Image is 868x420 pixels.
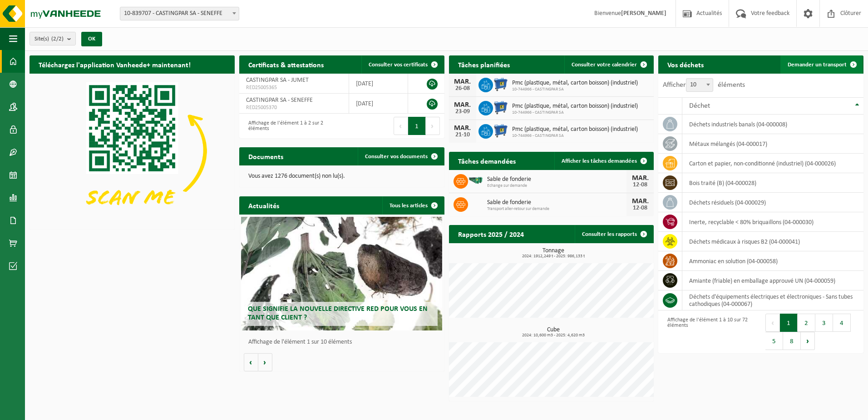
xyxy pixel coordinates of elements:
[361,55,444,74] a: Consulter vos certificats
[631,205,649,211] div: 12-08
[449,152,525,170] h2: Tâches demandées
[512,103,638,110] span: Pmc (plastique, métal, carton boisson) (industriel)
[801,332,815,350] button: Next
[449,225,533,243] h2: Rapports 2025 / 2024
[765,332,783,350] button: 5
[394,117,408,135] button: Previous
[246,104,342,111] span: RED25005370
[621,10,666,17] strong: [PERSON_NAME]
[81,32,102,46] button: OK
[349,74,408,94] td: [DATE]
[682,193,863,212] td: déchets résiduels (04-000029)
[788,62,847,68] span: Demander un transport
[365,154,428,160] span: Consulter vos documents
[454,109,472,115] div: 23-09
[426,117,440,135] button: Next
[454,333,654,338] span: 2024: 10,600 m3 - 2025: 4,620 m3
[765,314,780,332] button: Previous
[248,305,428,321] span: Que signifie la nouvelle directive RED pour vous en tant que client ?
[35,32,64,46] span: Site(s)
[631,198,649,205] div: MAR.
[369,62,428,68] span: Consulter vos certificats
[512,87,638,92] span: 10-744966 - CASTINGPAR SA
[512,80,638,87] span: Pmc (plastique, métal, carton boisson) (industriel)
[454,78,472,85] div: MAR.
[663,81,745,89] label: Afficher éléments
[30,32,76,45] button: Site(s)(2/2)
[575,225,653,243] a: Consulter les rapports
[512,133,638,139] span: 10-744966 - CASTINGPAR SA
[780,314,798,332] button: 1
[244,353,258,371] button: Vorige
[682,251,863,271] td: Ammoniac en solution (04-000058)
[686,79,713,91] span: 10
[512,126,638,133] span: Pmc (plastique, métal, carton boisson) (industriel)
[658,55,713,73] h2: Vos déchets
[120,7,239,20] span: 10-839707 - CASTINGPAR SA - SENEFFE
[487,176,627,183] span: Sable de fonderie
[358,147,444,165] a: Consulter vos documents
[487,183,627,189] span: Echange sur demande
[493,100,508,115] img: WB-0660-HPE-BE-01
[248,173,435,180] p: Vous avez 1276 document(s) non lu(s).
[244,116,337,136] div: Affichage de l'élément 1 à 2 sur 2 éléments
[239,55,333,73] h2: Certificats & attestations
[493,123,508,138] img: WB-0660-HPE-BE-01
[487,199,627,206] span: Sable de fonderie
[572,62,637,68] span: Consulter votre calendrier
[239,196,288,214] h2: Actualités
[51,36,64,42] count: (2/2)
[554,152,653,170] a: Afficher les tâches demandées
[454,248,654,259] h3: Tonnage
[349,94,408,114] td: [DATE]
[663,313,756,351] div: Affichage de l'élément 1 à 10 sur 72 éléments
[246,77,309,84] span: CASTINGPAR SA - JUMET
[408,117,426,135] button: 1
[833,314,851,332] button: 4
[454,85,472,92] div: 26-08
[454,254,654,259] span: 2024: 1912,249 t - 2025: 986,133 t
[454,327,654,338] h3: Cube
[248,339,440,345] p: Affichage de l'élément 1 sur 10 éléments
[487,206,627,212] span: Transport aller-retour sur demande
[798,314,815,332] button: 2
[682,290,863,310] td: déchets d'équipements électriques et électroniques - Sans tubes cathodiques (04-000067)
[682,134,863,154] td: métaux mélangés (04-000017)
[512,110,638,115] span: 10-744966 - CASTINGPAR SA
[631,182,649,188] div: 12-08
[468,176,483,185] img: HK-RS-14-GN-00
[493,76,508,92] img: WB-0660-HPE-BE-01
[682,232,863,251] td: déchets médicaux à risques B2 (04-000041)
[689,102,710,110] span: Déchet
[241,217,442,330] a: Que signifie la nouvelle directive RED pour vous en tant que client ?
[780,55,863,74] a: Demander un transport
[631,175,649,182] div: MAR.
[682,212,863,232] td: inerte, recyclable < 80% briquaillons (04-000030)
[564,55,653,74] a: Consulter votre calendrier
[682,271,863,290] td: amiante (friable) en emballage approuvé UN (04-000059)
[682,154,863,173] td: carton et papier, non-conditionné (industriel) (04-000026)
[562,158,637,164] span: Afficher les tâches demandées
[30,55,200,73] h2: Téléchargez l'application Vanheede+ maintenant!
[686,78,713,92] span: 10
[815,314,833,332] button: 3
[382,196,444,215] a: Tous les articles
[246,84,342,91] span: RED25005365
[30,74,235,228] img: Download de VHEPlus App
[246,97,313,104] span: CASTINGPAR SA - SENEFFE
[783,332,801,350] button: 8
[120,7,239,20] span: 10-839707 - CASTINGPAR SA - SENEFFE
[454,125,472,132] div: MAR.
[682,173,863,193] td: bois traité (B) (04-000028)
[454,101,472,109] div: MAR.
[454,132,472,138] div: 21-10
[239,147,292,165] h2: Documents
[449,55,519,73] h2: Tâches planifiées
[682,115,863,134] td: déchets industriels banals (04-000008)
[258,353,272,371] button: Volgende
